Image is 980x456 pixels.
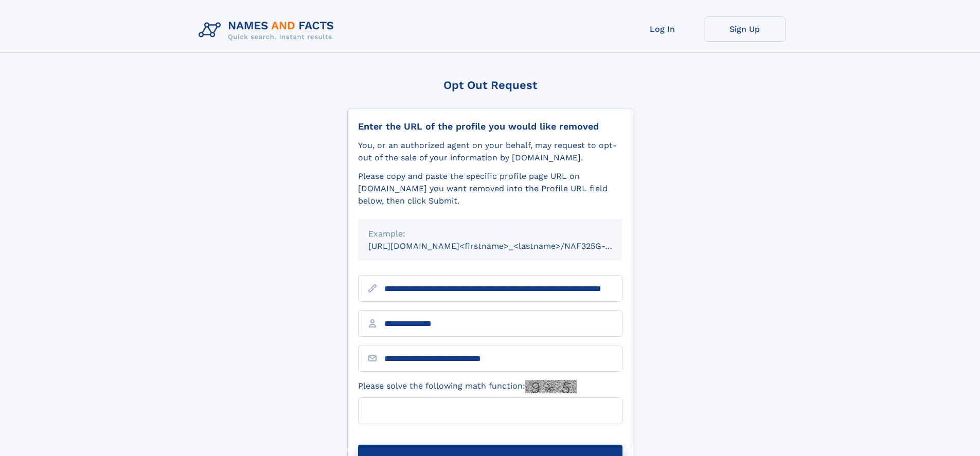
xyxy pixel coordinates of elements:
div: You, or an authorized agent on your behalf, may request to opt-out of the sale of your informatio... [358,139,622,164]
div: Please copy and paste the specific profile page URL on [DOMAIN_NAME] you want removed into the Pr... [358,170,622,207]
a: Sign Up [704,16,786,42]
small: [URL][DOMAIN_NAME]<firstname>_<lastname>/NAF325G-xxxxxxxx [368,241,642,251]
label: Please solve the following math function: [358,380,577,393]
img: Logo Names and Facts [194,16,343,44]
div: Enter the URL of the profile you would like removed [358,121,622,132]
div: Opt Out Request [347,79,633,92]
div: Example: [368,228,612,240]
a: Log In [621,16,704,42]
